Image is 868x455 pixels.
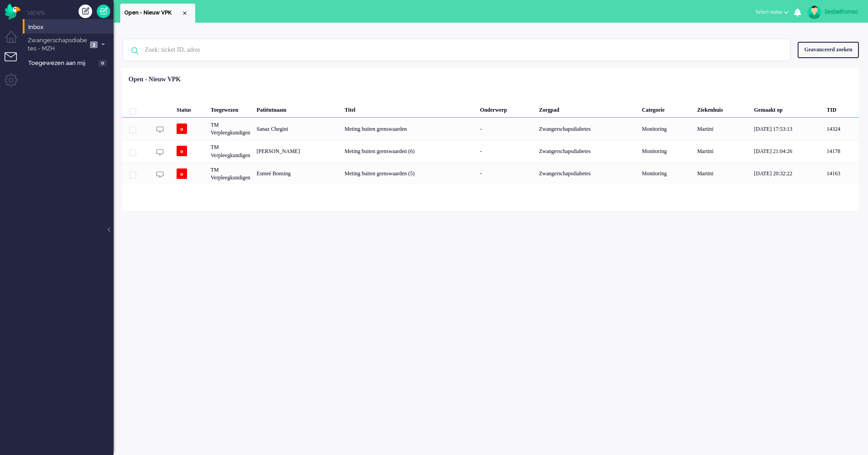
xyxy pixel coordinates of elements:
div: Categorie [639,99,694,118]
div: Martini [694,118,751,140]
div: TM Verpleegkundigen [207,140,253,162]
span: o [177,124,187,134]
li: Tickets menu [5,52,25,73]
div: Sanaz Chegini [253,118,341,140]
span: o [177,168,187,179]
span: Select status [755,9,783,15]
span: Open - Nieuw VPK [124,9,181,17]
div: 14324 [824,118,859,140]
div: TID [824,99,859,118]
div: Status [173,99,207,118]
div: Meting buiten grenswaarden (6) [341,140,477,162]
span: Zwangerschapsdiabetes - MZH [26,36,87,53]
div: Ziekenhuis [694,99,751,118]
li: Dashboard menu [5,31,25,51]
div: Monitoring [639,140,694,162]
div: 14324 [123,118,859,140]
div: TM Verpleegkundigen [207,118,253,140]
div: Onderwerp [477,99,536,118]
span: 3 [90,41,98,48]
li: View [120,4,195,23]
div: Gemaakt op [751,99,824,118]
div: 14178 [123,140,859,162]
div: Monitoring [639,118,694,140]
div: [DATE] 21:04:26 [751,140,824,162]
img: ic-search-icon.svg [123,39,147,63]
div: Zwangerschapsdiabetes [536,118,639,140]
div: - [477,140,536,162]
div: Open - Nieuw VPK [128,75,181,84]
div: Martini [694,163,751,185]
a: Quick Ticket [97,5,110,18]
div: TM Verpleegkundigen [207,163,253,185]
div: Esmeé Bonsing [253,163,341,185]
a: Omnidesk [5,6,20,13]
div: [DATE] 17:53:13 [751,118,824,140]
a: Toegewezen aan mij 0 [26,58,113,68]
div: 14163 [123,163,859,185]
div: Patiëntnaam [253,99,341,118]
div: 14163 [824,163,859,185]
div: Martini [694,140,751,162]
input: Zoek: ticket ID, adres [138,39,778,61]
div: Zwangerschapsdiabetes [536,140,639,162]
span: o [177,146,187,156]
li: Select status [750,3,794,23]
li: Admin menu [5,74,25,94]
div: Zwangerschapsdiabetes [536,163,639,185]
div: Geavanceerd zoeken [798,42,859,58]
div: Meting buiten grenswaarden [341,118,477,140]
span: Inbox [28,23,113,32]
div: [DATE] 20:32:22 [751,163,824,185]
img: ic_chat_grey.svg [156,148,164,156]
img: avatar [808,5,821,19]
button: Select status [750,5,794,19]
img: ic_chat_grey.svg [156,171,164,178]
div: Toegewezen [207,99,253,118]
div: 14178 [824,140,859,162]
div: Zorgpad [536,99,639,118]
li: Views [27,9,113,17]
div: [PERSON_NAME] [253,140,341,162]
div: - [477,163,536,185]
img: ic_chat_grey.svg [156,126,164,134]
img: flow_omnibird.svg [5,4,20,20]
div: Titel [341,99,477,118]
a: liesbethvmsc [806,5,859,19]
div: - [477,118,536,140]
div: liesbethvmsc [825,7,859,16]
div: Monitoring [639,163,694,185]
span: Toegewezen aan mij [28,59,96,68]
span: 0 [99,60,107,67]
a: Inbox [26,22,113,32]
div: Meting buiten grenswaarden (5) [341,163,477,185]
div: Close tab [181,10,188,17]
div: Creëer ticket [79,5,92,18]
